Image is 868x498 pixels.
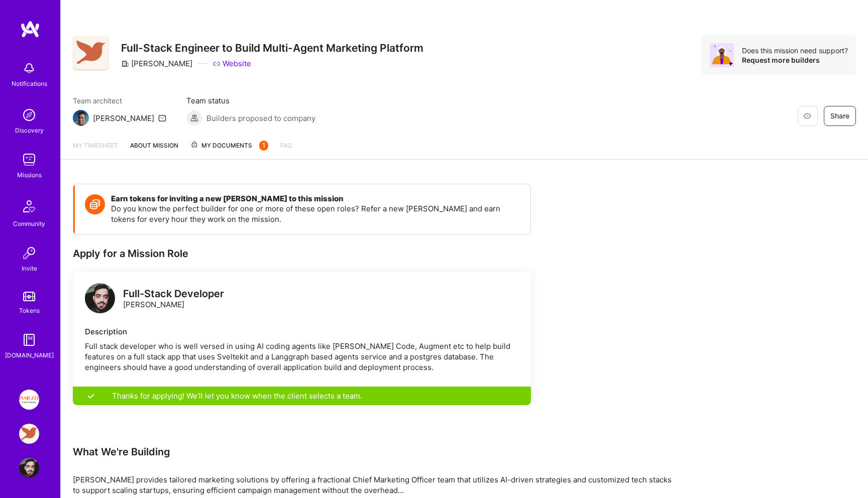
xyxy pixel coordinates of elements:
[73,474,676,495] div: [PERSON_NAME] provides tailored marketing solutions by offering a fractional Chief Marketing Offi...
[20,20,40,38] img: logo
[17,390,42,410] a: Insight Partners: Data & AI - Sourcing
[158,114,166,122] i: icon Mail
[190,140,268,151] span: My Documents
[15,125,44,136] div: Discovery
[803,112,811,120] i: icon EyeClosed
[23,292,35,301] img: tokens
[5,350,54,360] div: [DOMAIN_NAME]
[85,283,115,316] a: logo
[212,58,251,69] a: Website
[93,113,154,123] div: [PERSON_NAME]
[742,55,848,65] div: Request more builders
[742,46,848,55] div: Does this mission need support?
[19,150,39,170] img: teamwork
[19,390,39,410] img: Insight Partners: Data & AI - Sourcing
[123,289,224,310] div: [PERSON_NAME]
[186,95,315,106] span: Team status
[111,203,520,224] p: Do you know the perfect builder for one or more of these open roles? Refer a new [PERSON_NAME] an...
[73,445,676,458] div: What We're Building
[85,283,115,313] img: logo
[17,458,42,478] a: User Avatar
[111,194,520,203] h4: Earn tokens for inviting a new [PERSON_NAME] to this mission
[206,113,315,123] span: Builders proposed to company
[710,43,734,67] img: Avatar
[73,247,531,260] div: Apply for a Mission Role
[19,105,39,125] img: discovery
[19,58,39,78] img: bell
[85,326,519,337] div: Description
[22,263,37,274] div: Invite
[73,110,89,126] img: Team Architect
[190,140,268,159] a: My Documents1
[73,140,118,159] a: My timesheet
[17,424,42,444] a: Robynn AI: Full-Stack Engineer to Build Multi-Agent Marketing Platform
[17,194,41,218] img: Community
[121,42,423,54] h3: Full-Stack Engineer to Build Multi-Agent Marketing Platform
[186,110,202,126] img: Builders proposed to company
[123,289,224,299] div: Full-Stack Developer
[19,424,39,444] img: Robynn AI: Full-Stack Engineer to Build Multi-Agent Marketing Platform
[130,140,178,159] a: About Mission
[280,140,292,159] a: FAQ
[259,141,268,151] div: 1
[19,305,40,316] div: Tokens
[19,330,39,350] img: guide book
[824,106,856,126] button: Share
[19,458,39,478] img: User Avatar
[85,194,105,214] img: Token icon
[13,218,45,229] div: Community
[19,243,39,263] img: Invite
[73,95,166,106] span: Team architect
[17,170,42,180] div: Missions
[73,387,531,405] div: Thanks for applying! We'll let you know when the client selects a team.
[121,60,129,68] i: icon CompanyGray
[73,36,109,71] img: Company Logo
[830,111,849,121] span: Share
[85,341,519,372] div: Full stack developer who is well versed in using AI coding agents like [PERSON_NAME] Code, Augmen...
[121,58,192,69] div: [PERSON_NAME]
[12,78,47,89] div: Notifications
